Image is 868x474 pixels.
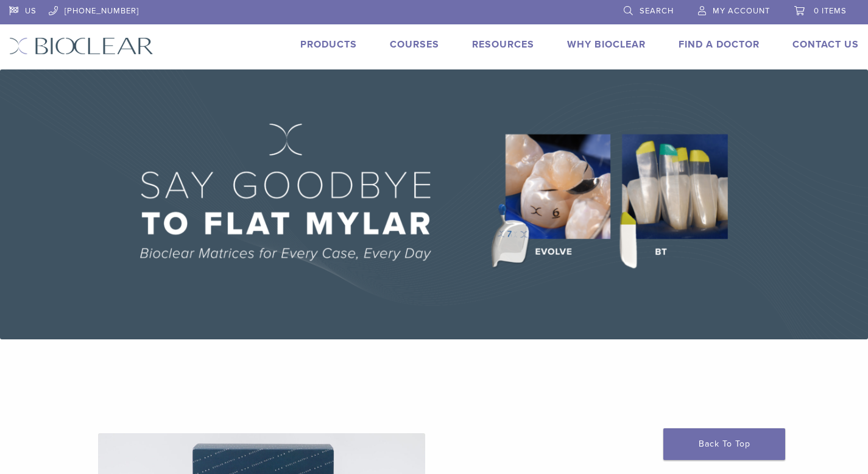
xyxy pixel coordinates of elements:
[472,38,534,51] a: Resources
[567,38,646,51] a: Why Bioclear
[390,38,439,51] a: Courses
[713,6,770,16] span: My Account
[300,38,357,51] a: Products
[640,6,674,16] span: Search
[663,428,785,460] a: Back To Top
[814,6,847,16] span: 0 items
[679,38,760,51] a: Find A Doctor
[9,37,153,55] img: Bioclear
[792,38,859,51] a: Contact Us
